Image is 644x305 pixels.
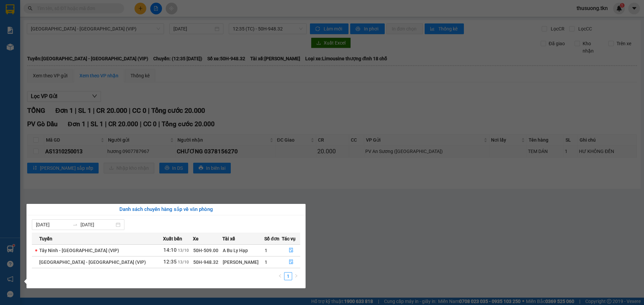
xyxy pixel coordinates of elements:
[223,247,264,254] div: A Bu Ly Hạp
[163,235,182,242] span: Xuất bến
[163,247,177,253] span: 14:10
[265,248,267,253] span: 1
[222,235,235,242] span: Tài xế
[178,260,189,264] span: 13/10
[265,259,267,265] span: 1
[292,272,300,280] button: right
[284,272,292,280] li: 1
[8,8,42,42] img: logo.jpg
[284,273,292,280] a: 1
[63,25,280,33] li: Hotline: 1900 8153
[264,235,279,242] span: Số đơn
[289,248,293,253] span: file-done
[80,221,114,228] input: Đến ngày
[39,259,146,265] span: [GEOGRAPHIC_DATA] - [GEOGRAPHIC_DATA] (VIP)
[193,259,218,265] span: 50H-948.32
[163,259,177,265] span: 12:35
[278,274,282,278] span: left
[282,245,300,256] button: file-done
[193,248,218,253] span: 50H-509.00
[39,248,119,253] span: Tây Ninh - [GEOGRAPHIC_DATA] (VIP)
[292,272,300,280] li: Next Page
[8,49,75,60] b: GỬI : PV Gò Dầu
[36,221,70,228] input: Từ ngày
[276,272,284,280] li: Previous Page
[72,222,78,227] span: swap-right
[289,259,293,265] span: file-done
[72,222,78,227] span: to
[39,235,52,242] span: Tuyến
[294,274,298,278] span: right
[63,16,280,25] li: [STREET_ADDRESS][PERSON_NAME]. [GEOGRAPHIC_DATA], Tỉnh [GEOGRAPHIC_DATA]
[276,272,284,280] button: left
[193,235,199,242] span: Xe
[282,257,300,268] button: file-done
[223,258,264,266] div: [PERSON_NAME]
[178,248,189,253] span: 13/10
[32,206,300,214] div: Danh sách chuyến hàng sắp về văn phòng
[282,235,296,242] span: Tác vụ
